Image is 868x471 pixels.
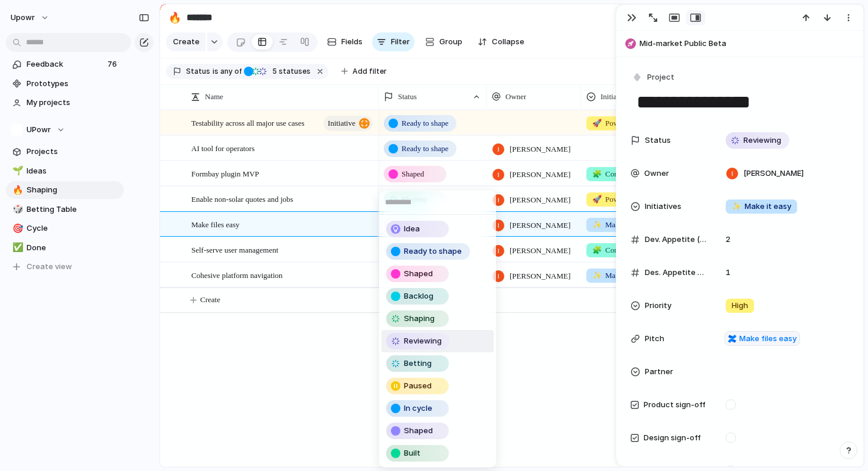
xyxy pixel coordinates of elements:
span: Backlog [404,290,433,302]
span: In cycle [404,403,432,414]
span: Shaped [404,425,433,437]
span: Shaping [404,313,435,325]
span: Idea [404,223,420,235]
span: Paused [404,380,432,392]
span: Built [404,447,420,459]
span: Reviewing [404,335,442,347]
span: Betting [404,358,432,369]
span: Shaped [404,268,433,280]
span: Ready to shape [404,246,462,257]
